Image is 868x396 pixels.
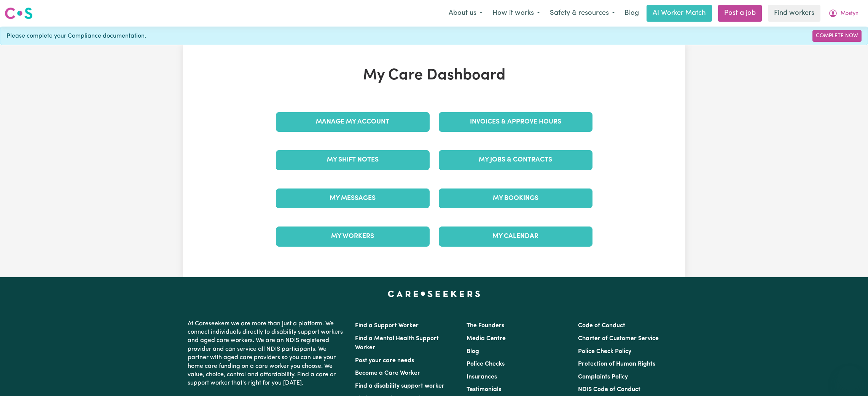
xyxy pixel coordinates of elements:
span: Please complete your Compliance documentation. [6,32,146,41]
h1: My Care Dashboard [271,67,597,85]
a: Code of Conduct [578,323,625,329]
a: Careseekers home page [388,291,480,297]
a: Complaints Policy [578,374,628,380]
a: My Workers [276,227,430,246]
a: Complete Now [812,30,862,42]
a: My Jobs & Contracts [439,150,592,170]
a: Post a job [718,5,762,22]
button: Safety & resources [545,5,620,21]
a: Find a disability support worker [355,383,444,389]
p: At Careseekers we are more than just a platform. We connect individuals directly to disability su... [188,317,346,391]
a: My Calendar [439,227,592,246]
a: My Shift Notes [276,150,430,170]
a: AI Worker Match [647,5,712,22]
a: Blog [467,348,479,355]
a: Protection of Human Rights [578,361,655,367]
a: My Messages [276,188,430,208]
a: Find workers [768,5,820,22]
a: My Bookings [439,188,592,208]
a: Insurances [467,374,497,380]
a: Manage My Account [276,112,430,132]
a: Blog [620,5,643,22]
a: Become a Care Worker [355,370,420,376]
a: Police Check Policy [578,348,631,355]
a: NDIS Code of Conduct [578,386,640,393]
img: Careseekers logo [5,6,33,20]
a: Post your care needs [355,358,414,364]
a: Police Checks [467,361,505,367]
button: My Account [823,5,863,21]
a: Testimonials [467,386,501,393]
button: How it works [487,5,545,21]
a: Careseekers logo [5,5,33,22]
a: Charter of Customer Service [578,336,659,342]
a: Find a Support Worker [355,323,419,329]
a: The Founders [467,323,504,329]
span: Mostyn [841,10,858,18]
a: Invoices & Approve Hours [439,112,592,132]
a: Find a Mental Health Support Worker [355,336,439,351]
button: About us [444,5,487,21]
iframe: Button to launch messaging window, conversation in progress [838,366,862,390]
a: Media Centre [467,336,506,342]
